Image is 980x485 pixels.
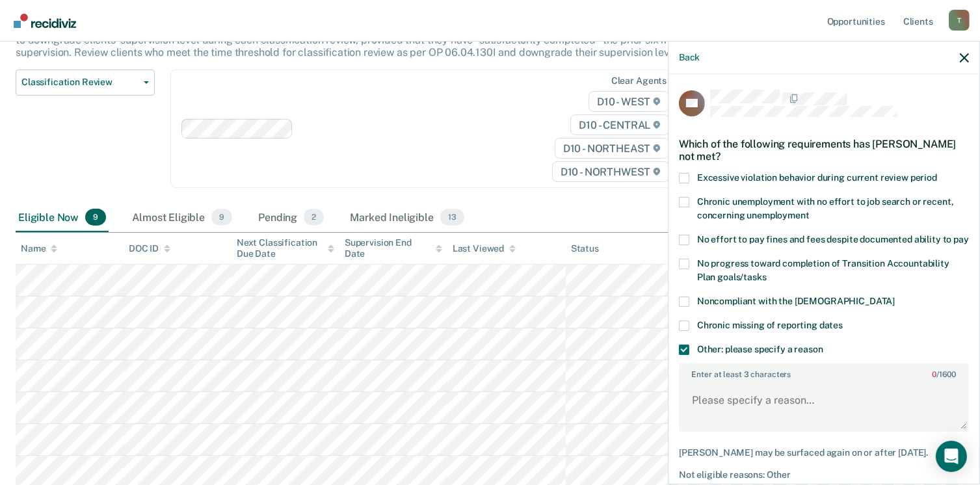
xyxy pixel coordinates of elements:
label: Enter at least 3 characters [680,365,968,379]
span: D10 - NORTHEAST [555,138,669,159]
span: No progress toward completion of Transition Accountability Plan goals/tasks [697,258,949,282]
span: 2 [304,209,324,226]
div: Which of the following requirements has [PERSON_NAME] not met? [679,127,969,173]
div: Almost Eligible [129,203,235,232]
div: Clear agents [611,75,667,86]
div: Last Viewed [453,243,516,254]
div: Open Intercom Messenger [936,441,967,472]
div: Name [21,243,57,254]
div: Status [571,243,599,254]
div: Eligible Now [16,203,109,232]
span: D10 - WEST [589,91,669,112]
div: Marked Ineligible [347,203,466,232]
span: Classification Review [21,77,139,88]
span: Chronic unemployment with no effort to job search or recent, concerning unemployment [697,196,954,220]
span: Noncompliant with the [DEMOGRAPHIC_DATA] [697,296,895,306]
div: Next Classification Due Date [237,237,334,259]
span: 9 [85,209,106,226]
span: D10 - CENTRAL [570,114,669,135]
span: No effort to pay fines and fees despite documented ability to pay [697,234,969,244]
span: 13 [440,209,464,226]
img: Recidiviz [14,14,76,28]
span: 9 [211,209,232,226]
button: Profile dropdown button [949,10,970,31]
div: Supervision End Date [345,237,442,259]
div: Pending [256,203,326,232]
button: Back [679,52,700,63]
span: Chronic missing of reporting dates [697,320,843,330]
span: 0 [932,370,936,379]
div: [PERSON_NAME] may be surfaced again on or after [DATE]. [679,447,969,458]
span: Other: please specify a reason [697,344,823,354]
span: Excessive violation behavior during current review period [697,172,937,183]
div: T [949,10,970,31]
span: / 1600 [932,370,956,379]
div: DOC ID [129,243,170,254]
span: D10 - NORTHWEST [552,161,669,182]
div: Not eligible reasons: Other [679,469,969,480]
